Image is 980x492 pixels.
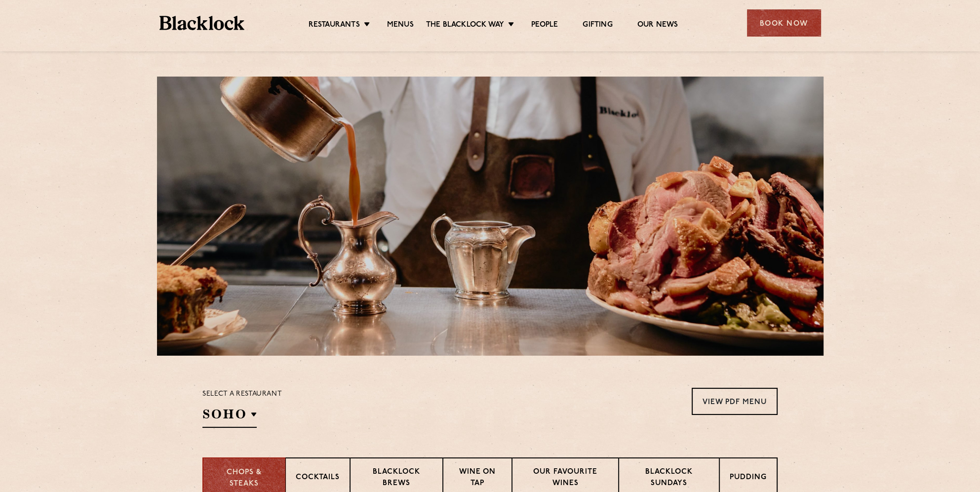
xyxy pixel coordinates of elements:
[629,467,709,490] p: Blacklock Sundays
[637,20,678,31] a: Our News
[309,20,360,31] a: Restaurants
[522,467,608,490] p: Our favourite wines
[747,9,821,37] div: Book Now
[360,467,432,490] p: Blacklock Brews
[583,20,612,31] a: Gifting
[202,388,282,401] p: Select a restaurant
[531,20,558,31] a: People
[692,388,778,415] a: View PDF Menu
[453,467,502,490] p: Wine on Tap
[159,16,245,30] img: BL_Textured_Logo-footer-cropped.svg
[213,467,275,490] p: Chops & Steaks
[426,20,504,31] a: The Blacklock Way
[730,472,767,485] p: Pudding
[202,406,257,428] h2: SOHO
[387,20,414,31] a: Menus
[296,472,340,485] p: Cocktails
